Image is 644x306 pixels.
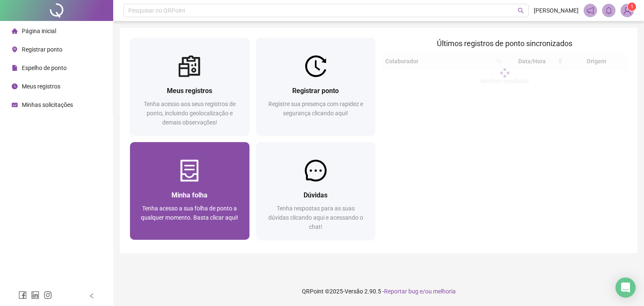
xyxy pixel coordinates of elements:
[141,205,238,221] span: Tenha acesso a sua folha de ponto a qualquer momento. Basta clicar aqui!
[12,102,18,108] span: schedule
[89,293,95,299] span: left
[304,191,327,199] span: Dúvidas
[621,4,634,17] img: 58886
[12,28,18,34] span: home
[437,39,572,48] span: Últimos registros de ponto sincronizados
[256,142,376,240] a: DúvidasTenha respostas para as suas dúvidas clicando aqui e acessando o chat!
[518,8,524,14] span: search
[18,291,27,299] span: facebook
[31,291,39,299] span: linkedin
[22,101,73,108] span: Minhas solicitações
[130,142,249,240] a: Minha folhaTenha acesso a sua folha de ponto a qualquer momento. Basta clicar aqui!
[12,65,18,71] span: file
[22,65,67,71] span: Espelho de ponto
[144,101,236,126] span: Tenha acesso aos seus registros de ponto, incluindo geolocalização e demais observações!
[628,3,636,11] sup: Atualize o seu contato no menu Meus Dados
[587,7,594,14] span: notification
[22,46,62,53] span: Registrar ponto
[22,28,56,34] span: Página inicial
[631,4,634,10] span: 1
[167,87,212,95] span: Meus registros
[605,7,613,14] span: bell
[171,191,208,199] span: Minha folha
[256,38,376,135] a: Registrar pontoRegistre sua presença com rapidez e segurança clicando aqui!
[44,291,52,299] span: instagram
[292,87,339,95] span: Registrar ponto
[268,101,363,117] span: Registre sua presença com rapidez e segurança clicando aqui!
[12,47,18,52] span: environment
[113,277,644,306] footer: QRPoint © 2025 - 2.90.5 -
[22,83,60,90] span: Meus registros
[130,38,249,135] a: Meus registrosTenha acesso aos seus registros de ponto, incluindo geolocalização e demais observa...
[12,83,18,89] span: clock-circle
[615,277,636,298] div: Open Intercom Messenger
[534,6,579,15] span: [PERSON_NAME]
[384,288,456,295] span: Reportar bug e/ou melhoria
[268,205,363,230] span: Tenha respostas para as suas dúvidas clicando aqui e acessando o chat!
[345,288,363,295] span: Versão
